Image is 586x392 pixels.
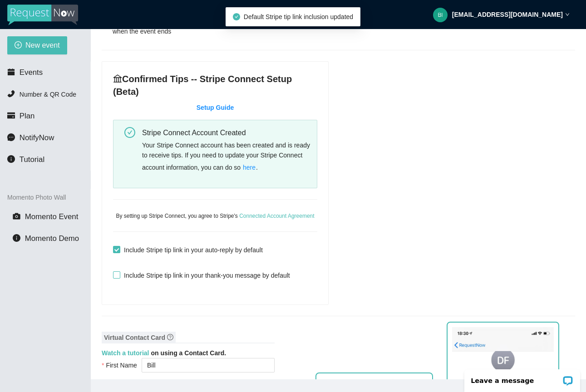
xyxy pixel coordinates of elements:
[116,213,314,219] span: By setting up Stripe Connect, you agree to Stripe's
[233,13,240,20] span: check-circle
[20,112,35,120] span: Plan
[20,133,54,142] span: NotifyNow
[25,212,79,221] span: Momento Event
[15,41,22,50] span: plus-circle
[452,11,563,18] strong: [EMAIL_ADDRESS][DOMAIN_NAME]
[124,127,135,138] span: check-circle
[239,213,314,219] a: Connected Account Agreement
[7,68,15,76] span: calendar
[113,73,317,98] h4: Confirmed Tips -- Stripe Connect Setup (Beta)
[458,363,586,392] iframe: LiveChat chat widget
[20,155,44,164] span: Tutorial
[120,245,266,255] span: Include Stripe tip link in your auto-reply by default
[244,13,353,20] span: Default Stripe tip link inclusion updated
[242,160,256,175] button: here
[102,358,142,372] label: First Name
[13,234,20,242] span: info-circle
[7,112,15,119] span: credit-card
[102,349,151,357] a: Watch a tutorial
[20,68,43,77] span: Events
[113,74,122,83] span: bank
[243,162,256,172] span: here
[25,39,60,51] span: New event
[7,155,15,163] span: info-circle
[142,358,275,372] input: First Name
[197,104,234,111] a: Setup Guide
[7,5,78,25] img: RequestNow
[120,270,294,280] span: Include Stripe tip link in your thank-you message by default
[433,8,448,22] img: b573f13d72a41b61daee4edec3c6a9f1
[102,332,176,343] span: Virtual Contact Card
[142,140,310,175] div: Your Stripe Connect account has been created and is ready to receive tips. If you need to update ...
[102,349,226,357] b: on using a Contact Card.
[167,334,173,340] span: question-circle
[7,90,15,98] span: phone
[20,91,76,98] span: Number & QR Code
[13,212,20,220] span: camera
[7,133,15,141] span: message
[142,127,310,138] div: Stripe Connect Account Created
[25,234,79,243] span: Momento Demo
[7,36,67,54] button: plus-circleNew event
[565,12,570,17] span: down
